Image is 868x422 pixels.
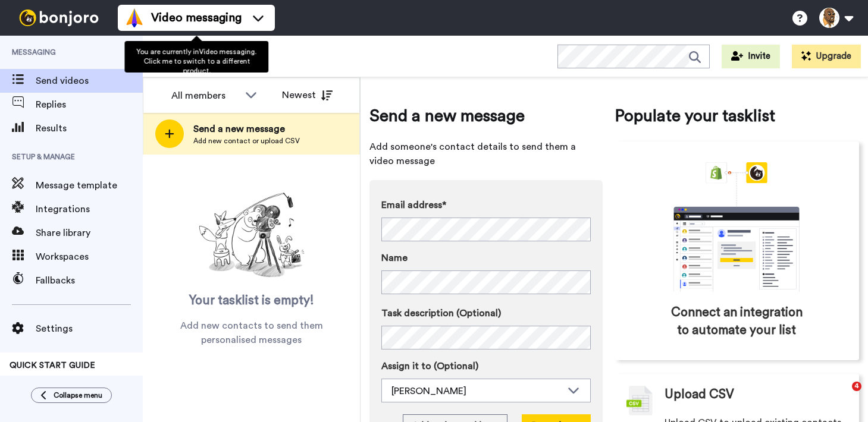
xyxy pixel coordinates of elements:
button: Upgrade [792,45,861,68]
span: Add new contacts to send them personalised messages [161,319,342,347]
span: Send videos [36,74,143,88]
button: Invite [722,45,780,68]
iframe: Intercom live chat [828,382,856,410]
span: Results [36,121,143,136]
div: All members [171,89,239,103]
label: Task description (Optional) [381,306,591,320]
span: Share library [36,226,143,240]
span: Upload CSV [665,386,734,404]
span: Replies [36,97,143,112]
span: QUICK START GUIDE [10,361,95,370]
span: Name [381,251,408,265]
span: Add someone's contact details to send them a video message [369,140,603,168]
img: csv-grey.png [626,386,653,415]
img: bj-logo-header-white.svg [14,10,104,26]
label: Assign it to (Optional) [381,359,591,373]
span: Workspaces [36,250,143,264]
span: Fallbacks [36,273,143,288]
span: Settings [36,322,143,336]
img: ready-set-action.png [192,188,311,283]
span: Populate your tasklist [615,104,860,128]
span: Connect an integration to automate your list [665,304,809,339]
span: Message template [36,178,143,193]
span: Add new contact or upload CSV [193,136,300,146]
span: Send a new message [369,104,603,128]
button: Newest [273,83,341,107]
button: Collapse menu [31,388,112,403]
span: Send a new message [193,122,300,136]
span: Your tasklist is empty! [189,292,314,310]
span: Video messaging [151,10,242,26]
img: vm-color.svg [125,8,144,27]
span: You are currently in Video messaging . Click me to switch to a different product. [136,48,256,74]
label: Email address* [381,198,591,212]
div: animation [647,162,826,292]
span: 4 [852,382,861,391]
span: Integrations [36,202,143,216]
span: Collapse menu [54,390,102,400]
div: [PERSON_NAME] [391,384,562,398]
